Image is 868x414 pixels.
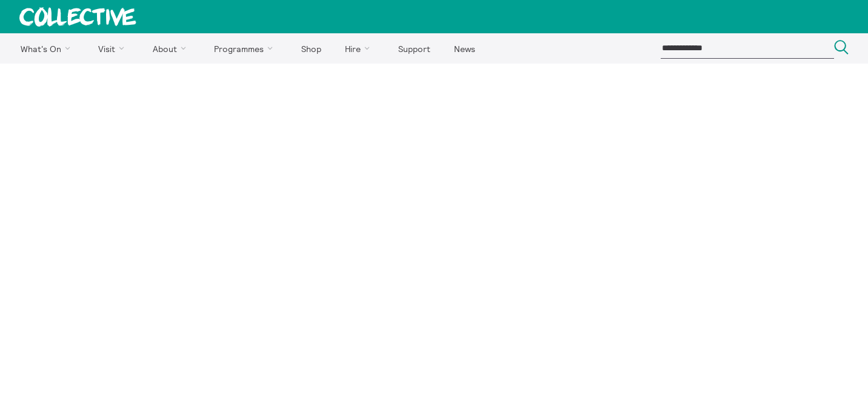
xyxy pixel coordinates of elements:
a: Hire [335,33,386,64]
a: News [443,33,486,64]
a: What's On [10,33,85,64]
a: About [142,33,201,64]
a: Shop [290,33,332,64]
a: Support [387,33,441,64]
a: Visit [88,33,140,64]
a: Programmes [204,33,289,64]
